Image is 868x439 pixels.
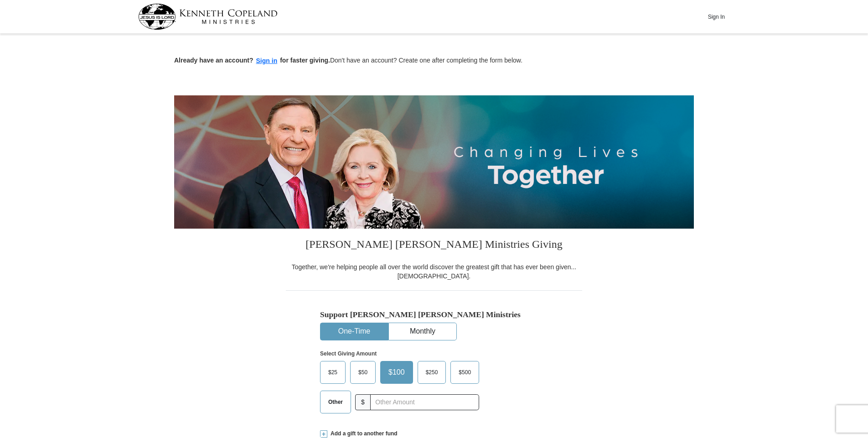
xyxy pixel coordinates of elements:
span: $25 [324,366,342,379]
button: Monthly [389,323,456,340]
strong: Already have an account? for faster giving. [174,57,330,64]
span: $ [355,394,371,410]
strong: Select Giving Amount [320,350,377,357]
button: One-Time [320,323,388,340]
span: $50 [354,366,372,379]
span: Add a gift to another fund [327,430,398,438]
h5: Support [PERSON_NAME] [PERSON_NAME] Ministries [320,310,548,319]
p: Don't have an account? Create one after completing the form below. [174,56,694,66]
span: $250 [421,366,443,379]
span: $100 [384,366,409,379]
img: kcm-header-logo.svg [138,4,278,30]
button: Sign in [253,56,280,66]
button: Sign In [703,10,730,24]
span: Other [324,395,347,409]
span: $500 [454,366,475,379]
h3: [PERSON_NAME] [PERSON_NAME] Ministries Giving [286,229,582,262]
div: Together, we're helping people all over the world discover the greatest gift that has ever been g... [286,262,582,281]
input: Other Amount [370,394,479,410]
